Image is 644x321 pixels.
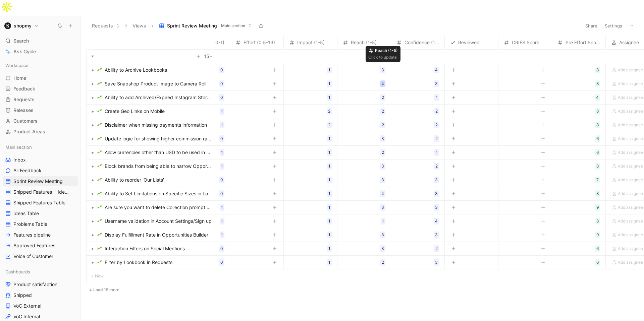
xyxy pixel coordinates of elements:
[381,67,384,73] div: 3
[618,67,643,73] span: Add assignee
[105,217,212,225] span: Username validation in Account Settings/Sign up
[13,48,36,56] span: Ask Cycle
[3,116,78,126] a: Customers
[596,232,599,238] div: 9
[405,39,439,47] span: Confidence (1-5)
[328,135,330,142] div: 1
[13,253,53,260] span: Voice of Customer
[3,176,78,186] a: Sprint Review Meeting
[618,218,643,224] span: Add assignee
[435,108,438,115] div: 2
[105,93,212,102] span: Ability to add Archived/Expired Instagram Story to Social Posts
[204,52,212,60] span: 15 +
[219,67,224,73] div: 0
[221,163,223,170] div: 1
[3,21,40,30] button: shopmyshopmy
[3,94,78,105] a: Requests
[97,217,212,225] a: 🌱Username validation in Account Settings/Sign up
[435,245,438,252] div: 2
[596,204,599,211] div: 9
[435,80,438,87] div: 3
[97,81,102,86] img: 🌱
[328,149,330,156] div: 1
[3,155,78,165] a: Inbox
[596,94,599,101] div: 4
[381,135,384,142] div: 3
[596,245,599,252] div: 6
[97,107,212,115] a: 🌱Create Geo Links on Mobile
[382,259,384,266] div: 2
[3,84,78,94] a: Feedback
[13,221,47,228] span: Problems Table
[328,122,330,128] div: 2
[3,142,78,152] div: Main section
[97,190,212,198] a: 🌱Ability to Set Limitations on Specific Sizes in Lookbook
[3,187,78,197] a: Shipped Features + Ideas Table
[435,190,438,197] div: 3
[97,164,102,169] img: 🌱
[13,37,29,45] span: Search
[435,67,438,73] div: 4
[105,162,212,170] span: Block brands from being able to narrow Opportunity live window (admin-only)
[105,80,206,88] span: Save Snapshop Product Image to Camera Roll
[328,218,330,224] div: 1
[618,232,643,238] span: Add assignee
[4,22,11,29] img: shopmy
[3,301,78,311] a: VoC External
[156,21,255,31] button: Sprint Review MeetingMain section
[3,166,78,176] a: All Feedback
[596,190,599,197] div: 8
[97,135,212,143] a: 🌱Update logic for showing higher commission rate variants
[219,259,224,266] div: 0
[3,127,78,137] a: Product Areas
[3,241,78,251] a: Approved Features
[97,233,102,237] img: 🌱
[328,190,330,197] div: 1
[13,303,41,309] span: VoC External
[13,96,35,103] span: Requests
[13,156,26,163] span: Inbox
[97,191,102,196] img: 🌱
[435,218,438,224] div: 4
[618,149,643,156] span: Add assignee
[618,245,643,252] span: Add assignee
[89,21,123,31] button: Requests
[618,177,643,183] span: Add assignee
[97,150,102,155] img: 🌱
[105,135,212,143] span: Update logic for showing higher commission rate variants
[13,281,57,288] span: Product satisfaction
[97,148,212,156] a: 🌱Allow currencies other than USD to be used in manual feeds (non-shopify)
[382,149,384,156] div: 2
[97,66,212,74] a: 🌱Ability to Archive Lookbooks
[97,231,212,239] a: 🌱Display Fulfillment Rate in Opportunities Builder
[596,67,599,73] div: 8
[381,245,384,252] div: 3
[382,94,384,101] div: 2
[219,135,224,142] div: 0
[105,231,208,239] span: Display Fulfillment Rate in Opportunities Builder
[3,267,78,277] div: Dashboards
[97,162,212,170] a: 🌱Block brands from being able to narrow Opportunity live window (admin-only)
[328,259,330,266] div: 1
[328,94,330,101] div: 1
[436,149,438,156] div: 1
[97,246,102,251] img: 🌱
[3,105,78,115] a: Releases
[618,80,643,87] span: Add assignee
[619,39,639,47] span: Assignee
[97,258,212,266] a: 🌱Filter by Lookbook in Requests
[221,108,223,115] div: 1
[602,21,625,30] button: Settings
[221,22,245,29] span: Main section
[582,21,600,30] button: Share
[328,67,330,73] div: 1
[435,204,438,211] div: 3
[97,95,102,100] img: 🌱
[382,218,384,224] div: 1
[381,163,384,170] div: 3
[435,232,438,238] div: 3
[97,123,102,127] img: 🌱
[97,203,212,211] a: 🌱Are sure you want to delete Collection prompt on mobile
[381,177,384,183] div: 3
[3,208,78,218] a: Ideas Table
